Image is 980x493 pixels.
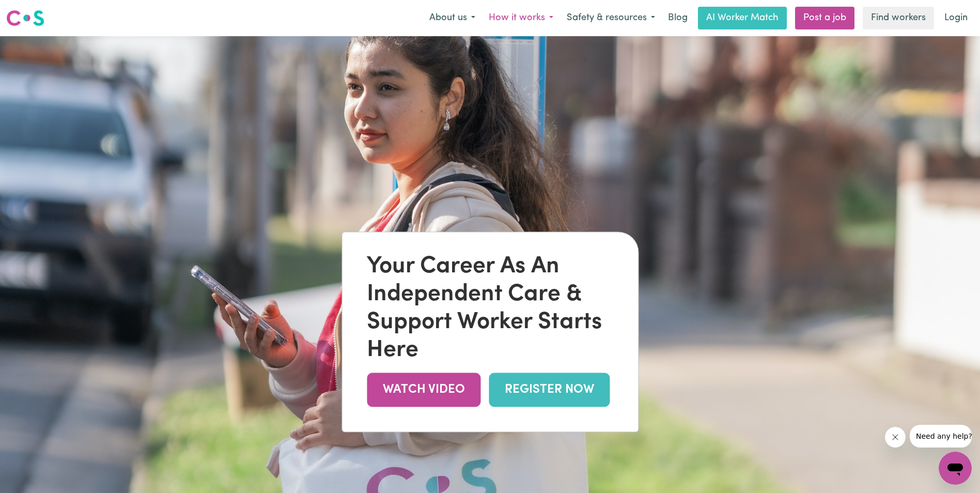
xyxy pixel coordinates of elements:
a: Find workers [863,7,934,29]
iframe: Message from company [910,425,972,448]
a: Careseekers logo [6,6,44,30]
button: How it works [482,7,560,29]
span: Need any help? [6,7,63,16]
a: AI Worker Match [698,7,787,29]
iframe: Button to launch messaging window [939,452,972,485]
a: WATCH VIDEO [367,373,480,407]
img: Careseekers logo [6,9,44,27]
a: Blog [662,7,694,29]
a: Login [938,7,974,29]
a: REGISTER NOW [489,373,610,407]
a: Post a job [795,7,854,29]
div: Your Career As An Independent Care & Support Worker Starts Here [367,253,613,365]
iframe: Close message [885,427,906,448]
button: About us [423,7,482,29]
button: Safety & resources [560,7,662,29]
